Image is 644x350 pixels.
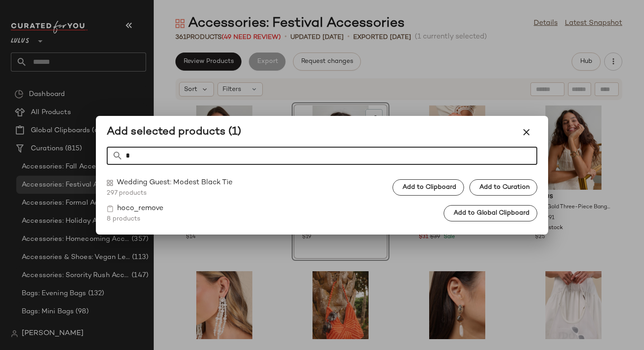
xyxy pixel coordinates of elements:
[479,184,530,191] span: Add to Curation
[117,177,232,188] span: Wedding Guest: Modest Black Tie
[402,184,456,191] span: Add to Clipboard
[444,205,537,221] button: Add to Global Clipboard
[107,125,241,139] div: Add selected products (1)
[107,188,232,198] span: 297 products
[469,179,537,196] button: Add to Curation
[107,214,163,224] span: 8 products
[393,179,464,196] button: Add to Clipboard
[453,210,530,217] span: Add to Global Clipboard
[117,203,163,214] span: hoco_remove
[107,180,113,186] img: svg%3e
[107,205,114,212] img: svg%3e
